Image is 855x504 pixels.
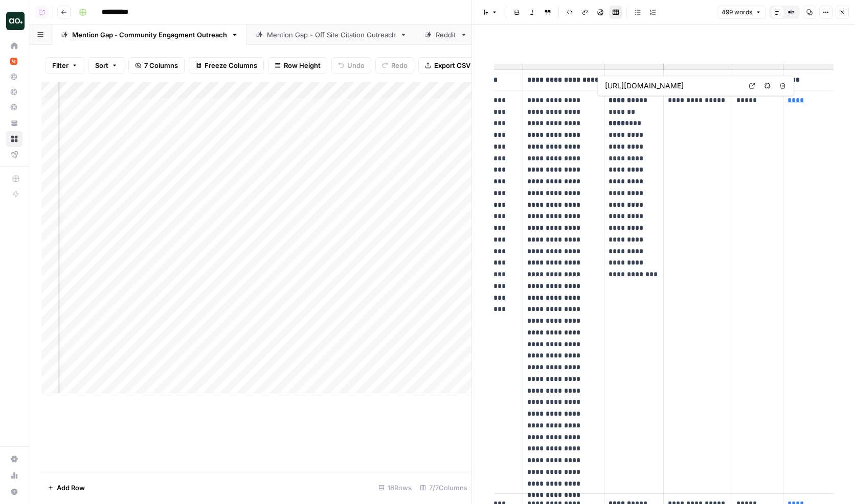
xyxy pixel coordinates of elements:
button: 499 words [717,6,766,19]
button: Workspace: Dillon Test [6,8,22,34]
button: Filter [46,57,84,74]
div: 16 Rows [374,479,416,496]
button: 7 Columns [128,57,185,74]
button: Row Height [268,57,327,74]
div: Mention Gap - Off Site Citation Outreach [267,30,396,40]
button: Sort [88,57,124,74]
span: Sort [95,60,108,70]
span: Redo [391,60,408,70]
a: Browse [6,131,22,147]
div: Reddit [436,30,456,40]
a: Usage [6,467,22,484]
button: Add Row [41,479,91,496]
a: Flightpath [6,147,22,163]
span: Export CSV [434,60,470,70]
span: Freeze Columns [205,60,257,70]
button: Export CSV [418,57,477,74]
img: Dillon Test Logo [6,12,25,30]
a: Your Data [6,115,22,131]
button: Freeze Columns [189,57,264,74]
span: 499 words [722,8,752,17]
span: Row Height [284,60,321,70]
span: Filter [52,60,69,70]
span: Undo [347,60,365,70]
button: Redo [375,57,414,74]
span: 7 Columns [144,60,178,70]
a: Settings [6,451,22,467]
img: vi2t3f78ykj3o7zxmpdx6ktc445p [10,58,17,65]
a: Reddit [416,25,476,45]
a: Mention Gap - Community Engagment Outreach [52,25,247,45]
a: Home [6,38,22,54]
button: Undo [331,57,371,74]
span: Add Row [57,483,85,493]
div: Mention Gap - Community Engagment Outreach [72,30,227,40]
a: Mention Gap - Off Site Citation Outreach [247,25,416,45]
div: 7/7 Columns [416,479,471,496]
button: Help + Support [6,484,22,500]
